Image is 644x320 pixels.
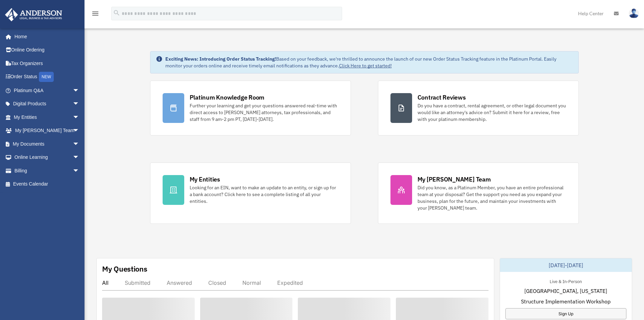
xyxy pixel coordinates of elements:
[73,97,86,111] span: arrow_drop_down
[190,184,338,205] div: Looking for an EIN, want to make an update to an entity, or sign up for a bank account? Click her...
[91,9,99,18] i: menu
[73,137,86,151] span: arrow_drop_down
[5,97,90,111] a: Digital Productsarrow_drop_down
[5,30,86,43] a: Home
[521,297,611,305] span: Structure Implementation Workshop
[73,124,86,138] span: arrow_drop_down
[113,9,120,17] i: search
[500,258,632,272] div: [DATE]-[DATE]
[5,151,90,164] a: Online Learningarrow_drop_down
[73,151,86,165] span: arrow_drop_down
[277,279,303,286] div: Expedited
[208,279,226,286] div: Closed
[3,8,64,21] img: Anderson Advisors Platinum Portal
[378,81,579,135] a: Contract Reviews Do you have a contract, rental agreement, or other legal document you would like...
[378,163,579,224] a: My [PERSON_NAME] Team Did you know, as a Platinum Member, you have an entire professional team at...
[165,56,276,62] strong: Exciting News: Introducing Order Status Tracking!
[165,56,573,69] div: Based on your feedback, we're thrilled to announce the launch of our new Order Status Tracking fe...
[102,279,109,286] div: All
[339,63,392,69] a: Click Here to get started!
[73,84,86,98] span: arrow_drop_down
[167,279,192,286] div: Answered
[5,124,90,137] a: My [PERSON_NAME] Teamarrow_drop_down
[5,177,90,191] a: Events Calendar
[73,110,86,124] span: arrow_drop_down
[150,163,351,224] a: My Entities Looking for an EIN, want to make an update to an entity, or sign up for a bank accoun...
[524,287,607,295] span: [GEOGRAPHIC_DATA], [US_STATE]
[91,12,99,18] a: menu
[39,72,54,82] div: NEW
[190,102,338,123] div: Further your learning and get your questions answered real-time with direct access to [PERSON_NAM...
[5,70,90,84] a: Order StatusNEW
[5,84,90,97] a: Platinum Q&Aarrow_drop_down
[418,184,566,211] div: Did you know, as a Platinum Member, you have an entire professional team at your disposal? Get th...
[418,93,466,102] div: Contract Reviews
[5,57,90,70] a: Tax Organizers
[5,43,90,57] a: Online Ordering
[150,81,351,135] a: Platinum Knowledge Room Further your learning and get your questions answered real-time with dire...
[190,175,220,184] div: My Entities
[629,8,639,18] img: User Pic
[5,110,90,124] a: My Entitiesarrow_drop_down
[102,264,147,274] div: My Questions
[505,308,626,319] a: Sign Up
[418,175,491,184] div: My [PERSON_NAME] Team
[242,279,261,286] div: Normal
[5,137,90,151] a: My Documentsarrow_drop_down
[418,102,566,123] div: Do you have a contract, rental agreement, or other legal document you would like an attorney's ad...
[190,93,265,102] div: Platinum Knowledge Room
[125,279,150,286] div: Submitted
[5,164,90,177] a: Billingarrow_drop_down
[73,164,86,178] span: arrow_drop_down
[544,277,587,284] div: Live & In-Person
